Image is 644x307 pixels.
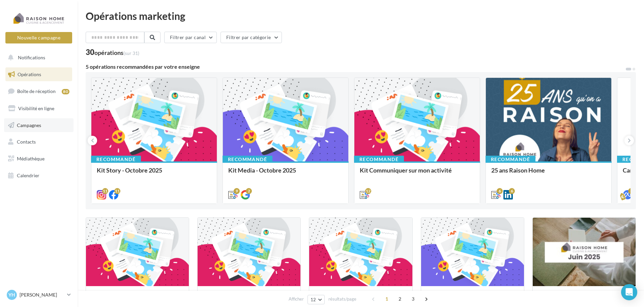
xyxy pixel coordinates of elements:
[308,295,325,304] button: 12
[4,135,74,149] a: Contacts
[4,84,74,98] a: Boîte de réception80
[328,296,356,302] span: résultats/page
[5,288,72,301] a: YH [PERSON_NAME]
[114,188,120,194] div: 11
[289,296,304,302] span: Afficher
[4,101,74,116] a: Visibilité en ligne
[94,50,139,56] div: opérations
[17,122,41,128] span: Campagnes
[223,156,272,163] div: Recommandé
[97,167,211,180] div: Kit Story - Octobre 2025
[491,167,606,180] div: 25 ans Raison Home
[18,105,54,111] span: Visibilité en ligne
[86,49,139,56] div: 30
[486,156,535,163] div: Recommandé
[509,188,515,194] div: 6
[8,291,15,298] span: YH
[221,32,282,43] button: Filtrer par catégorie
[228,167,343,180] div: Kit Media - Octobre 2025
[4,51,71,65] button: Notifications
[17,139,36,145] span: Contacts
[4,118,74,132] a: Campagnes
[91,156,141,163] div: Recommandé
[628,188,634,194] div: 3
[381,294,392,304] span: 1
[365,188,371,194] div: 12
[86,64,625,69] div: 5 opérations recommandées par votre enseigne
[17,156,45,161] span: Médiathèque
[408,294,418,304] span: 3
[4,168,74,183] a: Calendrier
[4,67,74,82] a: Opérations
[18,71,41,77] span: Opérations
[86,11,636,21] div: Opérations marketing
[5,32,72,43] button: Nouvelle campagne
[62,89,69,94] div: 80
[311,297,316,302] span: 12
[20,291,64,298] p: [PERSON_NAME]
[4,152,74,166] a: Médiathèque
[18,55,45,60] span: Notifications
[246,188,252,194] div: 2
[164,32,217,43] button: Filtrer par canal
[17,173,39,178] span: Calendrier
[123,50,139,56] span: (sur 31)
[17,88,56,94] span: Boîte de réception
[497,188,503,194] div: 6
[234,188,240,194] div: 9
[360,167,474,180] div: Kit Communiquer sur mon activité
[394,294,405,304] span: 2
[354,156,404,163] div: Recommandé
[621,284,637,300] div: Open Intercom Messenger
[102,188,108,194] div: 11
